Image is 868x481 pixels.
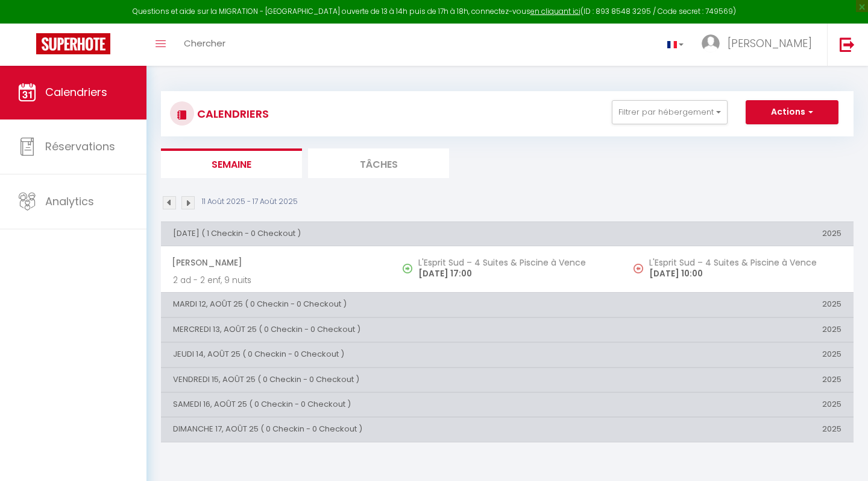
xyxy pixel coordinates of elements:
[530,6,580,16] a: en cliquant ici
[649,258,841,267] h5: L'Esprit Sud – 4 Suites & Piscine à Vence
[202,196,298,208] p: 11 Août 2025 - 17 Août 2025
[702,34,720,53] img: ...
[161,343,623,367] th: JEUDI 14, AOÛT 25 ( 0 Checkin - 0 Checkout )
[623,418,854,442] th: 2025
[161,368,623,392] th: VENDREDI 15, AOÛT 25 ( 0 Checkin - 0 Checkout )
[161,293,623,317] th: MARDI 12, AOÛT 25 ( 0 Checkin - 0 Checkout )
[308,148,449,178] li: Tâches
[623,393,854,417] th: 2025
[45,194,94,209] span: Analytics
[172,251,380,274] span: [PERSON_NAME]
[634,264,643,273] img: NO IMAGE
[173,274,380,287] p: 2 ad - 2 enf, 9 nuits
[649,267,841,280] p: [DATE] 10:00
[623,221,854,246] th: 2025
[623,317,854,342] th: 2025
[623,343,854,367] th: 2025
[184,37,225,49] span: Chercher
[175,24,234,66] a: Chercher
[161,393,623,417] th: SAMEDI 16, AOÛT 25 ( 0 Checkin - 0 Checkout )
[418,258,611,267] h5: L'Esprit Sud – 4 Suites & Piscine à Vence
[623,293,854,317] th: 2025
[194,100,269,127] h3: CALENDRIERS
[693,24,827,66] a: ... [PERSON_NAME]
[623,368,854,392] th: 2025
[418,267,611,280] p: [DATE] 17:00
[817,430,868,481] iframe: LiveChat chat widget
[746,100,838,124] button: Actions
[161,317,623,342] th: MERCREDI 13, AOÛT 25 ( 0 Checkin - 0 Checkout )
[161,221,623,246] th: [DATE] ( 1 Checkin - 0 Checkout )
[728,36,812,51] span: [PERSON_NAME]
[161,148,302,178] li: Semaine
[612,100,728,124] button: Filtrer par hébergement
[840,37,855,52] img: logout
[45,84,107,100] span: Calendriers
[161,418,623,442] th: DIMANCHE 17, AOÛT 25 ( 0 Checkin - 0 Checkout )
[36,33,110,54] img: Super Booking
[45,139,115,154] span: Réservations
